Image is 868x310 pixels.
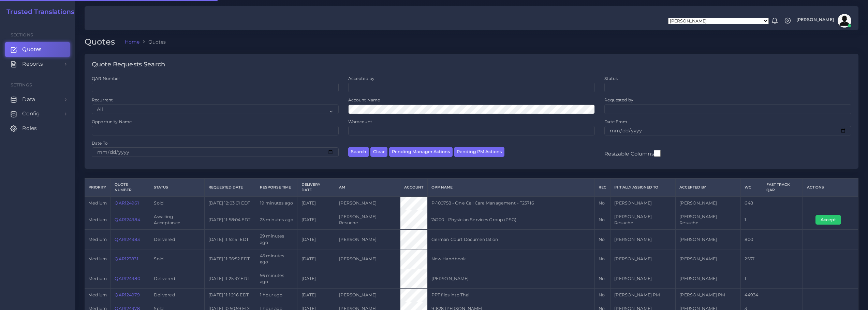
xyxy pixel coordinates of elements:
[594,210,610,230] td: No
[205,210,256,230] td: [DATE] 11:58:04 EDT
[741,230,762,249] td: 800
[594,289,610,302] td: No
[297,210,335,230] td: [DATE]
[150,196,205,210] td: Sold
[604,149,660,158] label: Resizable Columns
[205,196,256,210] td: [DATE] 12:03:01 EDT
[205,289,256,302] td: [DATE] 11:16:16 EDT
[5,121,70,135] a: Roles
[676,249,741,269] td: [PERSON_NAME]
[741,249,762,269] td: 2537
[22,110,40,117] span: Config
[594,230,610,249] td: No
[610,269,676,289] td: [PERSON_NAME]
[2,8,74,16] a: Trusted Translations
[796,18,834,22] span: [PERSON_NAME]
[815,217,846,222] a: Accept
[92,140,108,146] label: Date To
[5,42,70,56] a: Quotes
[115,256,138,261] a: QAR123831
[22,46,42,53] span: Quotes
[150,289,205,302] td: Delivered
[676,289,741,302] td: [PERSON_NAME] PM
[370,147,387,157] button: Clear
[335,196,400,210] td: [PERSON_NAME]
[256,289,297,302] td: 1 hour ago
[427,289,594,302] td: PPT files into Thai
[297,269,335,289] td: [DATE]
[297,179,335,196] th: Delivery Date
[604,119,627,125] label: Date From
[741,179,762,196] th: WC
[88,217,107,222] span: medium
[676,179,741,196] th: Accepted by
[348,76,375,81] label: Accepted by
[256,196,297,210] td: 19 minutes ago
[741,289,762,302] td: 44934
[838,14,851,28] img: avatar
[22,125,37,132] span: Roles
[610,196,676,210] td: [PERSON_NAME]
[150,179,205,196] th: Status
[427,230,594,249] td: German Court Documentation
[348,97,380,103] label: Account Name
[594,179,610,196] th: REC
[150,269,205,289] td: Delivered
[85,179,111,196] th: Priority
[256,210,297,230] td: 23 minutes ago
[11,32,33,37] span: Sections
[115,217,140,222] a: QAR124984
[115,276,140,281] a: QAR124980
[11,82,32,87] span: Settings
[297,196,335,210] td: [DATE]
[115,200,139,206] a: QAR124961
[610,230,676,249] td: [PERSON_NAME]
[604,97,633,103] label: Requested by
[741,196,762,210] td: 648
[115,237,139,242] a: QAR124983
[454,147,504,157] button: Pending PM Actions
[205,269,256,289] td: [DATE] 11:25:37 EDT
[610,210,676,230] td: [PERSON_NAME] Resuche
[88,200,107,206] span: medium
[389,147,453,157] button: Pending Manager Actions
[125,38,140,45] a: Home
[335,249,400,269] td: [PERSON_NAME]
[150,249,205,269] td: Sold
[793,14,854,28] a: [PERSON_NAME]avatar
[88,237,107,242] span: medium
[92,76,120,81] label: QAR Number
[427,196,594,210] td: P-100758 - One Call Care Management - T23716
[676,196,741,210] td: [PERSON_NAME]
[604,76,618,81] label: Status
[256,230,297,249] td: 29 minutes ago
[610,249,676,269] td: [PERSON_NAME]
[594,269,610,289] td: No
[150,210,205,230] td: Awaiting Acceptance
[256,179,297,196] th: Response Time
[348,119,372,125] label: Wordcount
[297,289,335,302] td: [DATE]
[676,230,741,249] td: [PERSON_NAME]
[88,276,107,281] span: medium
[594,249,610,269] td: No
[22,60,43,68] span: Reports
[741,269,762,289] td: 1
[427,179,594,196] th: Opp Name
[22,96,35,103] span: Data
[594,196,610,210] td: No
[205,230,256,249] td: [DATE] 11:52:51 EDT
[111,179,150,196] th: Quote Number
[427,210,594,230] td: 74200 - Physician Services Group (PSG)
[762,179,803,196] th: Fast Track QAR
[297,249,335,269] td: [DATE]
[335,289,400,302] td: [PERSON_NAME]
[741,210,762,230] td: 1
[676,210,741,230] td: [PERSON_NAME] Resuche
[654,149,661,158] input: Resizable Columns
[803,179,858,196] th: Actions
[297,230,335,249] td: [DATE]
[205,249,256,269] td: [DATE] 11:36:52 EDT
[610,289,676,302] td: [PERSON_NAME] PM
